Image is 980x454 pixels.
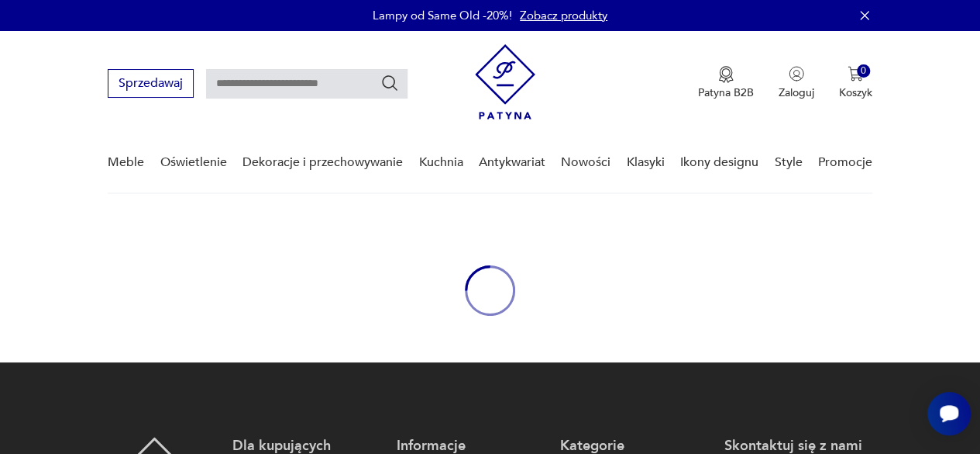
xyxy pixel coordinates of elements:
img: Patyna - sklep z meblami i dekoracjami vintage [475,44,535,120]
a: Dekoracje i przechowywanie [242,133,403,192]
a: Antykwariat [479,133,545,192]
p: Zaloguj [779,85,814,100]
p: Lampy od Same Old -20%! [373,8,512,23]
p: Patyna B2B [698,85,754,100]
img: Ikona medalu [718,66,734,83]
a: Ikony designu [680,133,758,192]
button: Zaloguj [779,66,814,100]
img: Ikonka użytkownika [789,66,804,81]
a: Style [774,133,802,192]
a: Promocje [818,133,872,192]
div: 0 [857,64,870,78]
a: Klasyki [627,133,665,192]
a: Sprzedawaj [108,79,194,90]
a: Meble [108,133,144,192]
a: Ikona medaluPatyna B2B [698,66,754,100]
button: Sprzedawaj [108,69,194,98]
button: Szukaj [380,74,399,92]
p: Koszyk [839,85,872,100]
iframe: Smartsupp widget button [927,392,971,435]
a: Kuchnia [418,133,462,192]
a: Zobacz produkty [520,8,607,23]
a: Nowości [561,133,610,192]
img: Ikona koszyka [848,66,863,81]
button: 0Koszyk [839,66,872,100]
button: Patyna B2B [698,66,754,100]
a: Oświetlenie [160,133,227,192]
